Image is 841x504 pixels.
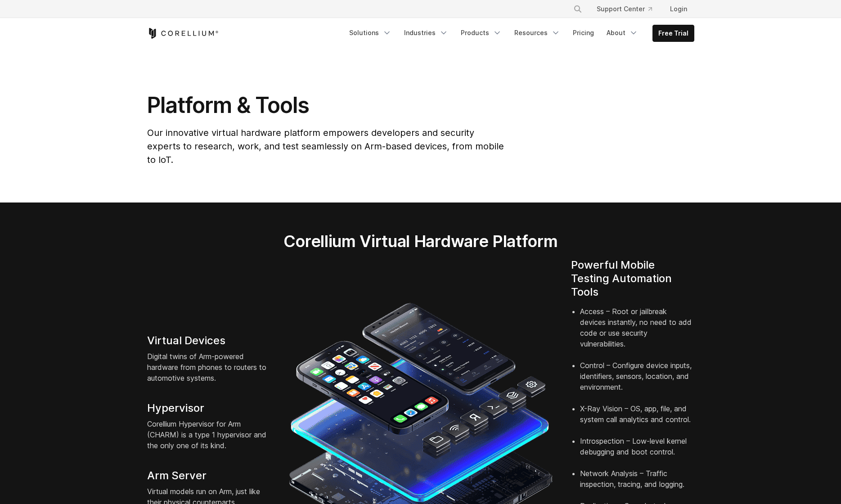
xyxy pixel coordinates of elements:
[589,1,659,17] a: Support Center
[580,360,694,403] li: Control – Configure device inputs, identifiers, sensors, location, and environment.
[147,92,506,119] h1: Platform & Tools
[663,1,694,17] a: Login
[580,468,694,500] li: Network Analysis – Traffic inspection, tracing, and logging.
[147,127,504,165] span: Our innovative virtual hardware platform empowers developers and security experts to research, wo...
[571,258,694,299] h4: Powerful Mobile Testing Automation Tools
[580,436,694,468] li: Introspection – Low-level kernel debugging and boot control.
[580,306,694,360] li: Access – Root or jailbreak devices instantly, no need to add code or use security vulnerabilities.
[570,1,586,17] button: Search
[344,25,397,41] a: Solutions
[567,25,599,41] a: Pricing
[455,25,507,41] a: Products
[344,25,694,42] div: Navigation Menu
[562,1,694,17] div: Navigation Menu
[509,25,566,41] a: Resources
[580,403,694,436] li: X-Ray Vision – OS, app, file, and system call analytics and control.
[147,334,270,347] h4: Virtual Devices
[653,25,694,41] a: Free Trial
[399,25,454,41] a: Industries
[601,25,643,41] a: About
[147,469,270,482] h4: Arm Server
[241,231,600,251] h2: Corellium Virtual Hardware Platform
[147,351,270,383] p: Digital twins of Arm-powered hardware from phones to routers to automotive systems.
[147,401,270,415] h4: Hypervisor
[147,418,270,451] p: Corellium Hypervisor for Arm (CHARM) is a type 1 hypervisor and the only one of its kind.
[147,28,219,39] a: Corellium Home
